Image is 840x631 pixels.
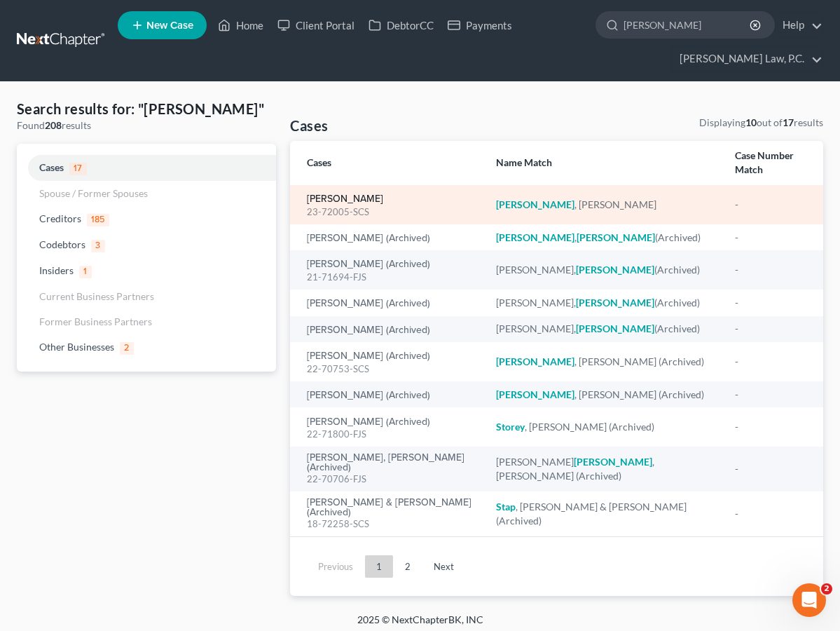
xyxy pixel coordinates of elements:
span: Spouse / Former Spouses [39,187,148,199]
div: 22-70753-SCS [307,362,474,376]
strong: 208 [45,119,62,131]
iframe: Intercom live chat [792,583,826,617]
div: - [735,231,806,245]
a: [PERSON_NAME] (Archived) [307,325,430,335]
a: [PERSON_NAME] (Archived) [307,259,430,269]
span: Former Business Partners [39,315,152,327]
div: 23-72005-SCS [307,205,474,219]
span: 2 [120,342,134,355]
div: - [735,263,806,277]
a: [PERSON_NAME] (Archived) [307,233,430,243]
strong: 10 [745,116,757,128]
div: - [735,355,806,369]
div: , [PERSON_NAME] [496,198,712,212]
em: [PERSON_NAME] [576,323,654,334]
div: - [735,462,806,476]
em: [PERSON_NAME] [496,355,574,367]
em: [PERSON_NAME] [496,388,574,400]
div: - [735,388,806,402]
div: 21-71694-FJS [307,271,474,284]
div: - [735,198,806,212]
span: 17 [69,163,87,175]
em: [PERSON_NAME] [577,231,655,243]
em: [PERSON_NAME] [574,456,652,468]
a: 2 [394,555,422,578]
a: [PERSON_NAME] (Archived) [307,417,430,427]
em: [PERSON_NAME] [576,264,654,276]
th: Cases [290,141,485,185]
h4: Cases [290,116,328,135]
div: [PERSON_NAME] , [PERSON_NAME] (Archived) [496,455,712,483]
a: Codebtors3 [17,232,276,258]
span: 185 [87,214,109,226]
a: Home [211,13,270,38]
div: 22-70706-FJS [307,473,474,486]
a: Payments [441,13,519,38]
a: DebtorCC [362,13,441,38]
div: , [PERSON_NAME] (Archived) [496,420,712,434]
div: , [PERSON_NAME] (Archived) [496,355,712,369]
div: Found results [17,118,276,133]
div: , [PERSON_NAME] (Archived) [496,388,712,402]
input: Search by name... [624,12,752,38]
div: - [735,507,806,521]
a: Client Portal [270,13,362,38]
th: Name Match [485,141,724,185]
a: Other Businesses2 [17,334,276,360]
strong: 17 [783,116,794,128]
div: [PERSON_NAME], (Archived) [496,296,712,310]
span: Insiders [39,264,74,276]
a: Insiders1 [17,258,276,284]
a: [PERSON_NAME] Law, P.C. [673,46,822,72]
em: [PERSON_NAME] [496,231,574,243]
a: [PERSON_NAME] (Archived) [307,391,430,400]
div: 18-72258-SCS [307,517,474,531]
h4: Search results for: "[PERSON_NAME]" [17,99,276,118]
em: Stap [496,501,516,513]
a: Help [776,13,822,38]
span: 1 [79,266,92,278]
a: Current Business Partners [17,284,276,309]
a: Next [422,555,465,578]
div: - [735,296,806,310]
span: New Case [146,20,193,31]
div: - [735,420,806,434]
em: [PERSON_NAME] [576,297,654,308]
span: 2 [821,583,832,595]
a: Cases17 [17,155,276,181]
em: [PERSON_NAME] [496,198,574,210]
a: [PERSON_NAME], [PERSON_NAME] (Archived) [307,453,474,473]
a: [PERSON_NAME] [307,194,383,204]
span: Current Business Partners [39,290,154,302]
span: Cases [39,161,64,173]
a: Spouse / Former Spouses [17,181,276,206]
span: Creditors [39,212,81,224]
div: [PERSON_NAME], (Archived) [496,263,712,277]
div: [PERSON_NAME], (Archived) [496,322,712,336]
div: - [735,322,806,336]
a: Former Business Partners [17,309,276,334]
div: Displaying out of results [699,116,823,130]
span: Other Businesses [39,341,114,353]
span: 3 [91,240,105,252]
span: Codebtors [39,238,85,250]
th: Case Number Match [724,141,823,185]
a: Creditors185 [17,206,276,232]
div: , [PERSON_NAME] & [PERSON_NAME] (Archived) [496,500,712,528]
a: [PERSON_NAME] (Archived) [307,299,430,308]
div: , (Archived) [496,231,712,245]
a: [PERSON_NAME] & [PERSON_NAME] (Archived) [307,498,474,517]
div: 22-71800-FJS [307,428,474,441]
a: 1 [365,555,393,578]
em: Storey [496,421,525,433]
a: [PERSON_NAME] (Archived) [307,351,430,361]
